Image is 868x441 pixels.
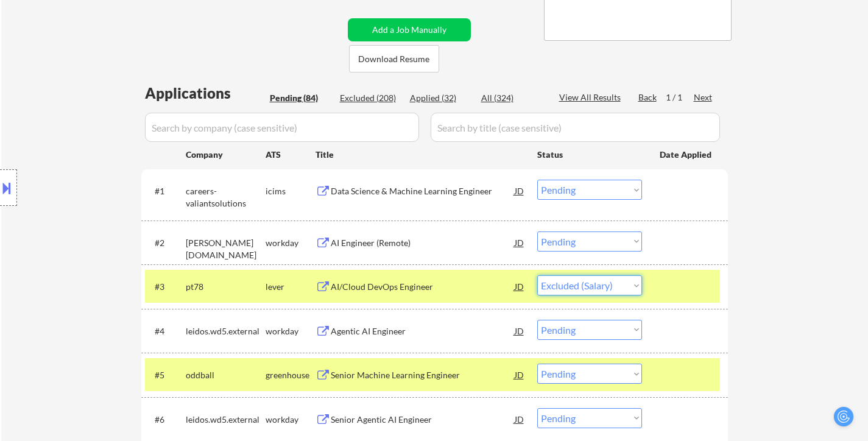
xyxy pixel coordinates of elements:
[186,149,266,161] div: Company
[513,275,526,297] div: JD
[331,414,515,426] div: Senior Agentic AI Engineer
[331,281,515,293] div: AI/Cloud DevOps Engineer
[186,237,266,261] div: [PERSON_NAME][DOMAIN_NAME]
[316,149,526,161] div: Title
[340,92,401,104] div: Excluded (208)
[513,180,526,202] div: JD
[410,92,471,104] div: Applied (32)
[266,237,316,249] div: workday
[537,143,642,165] div: Status
[513,364,526,386] div: JD
[513,408,526,430] div: JD
[266,149,316,161] div: ATS
[266,414,316,426] div: workday
[513,320,526,342] div: JD
[513,231,526,253] div: JD
[666,91,694,104] div: 1 / 1
[559,91,624,104] div: View All Results
[186,325,266,337] div: leidos.wd5.external
[349,45,439,72] button: Download Resume
[331,185,515,197] div: Data Science & Machine Learning Engineer
[331,237,515,249] div: AI Engineer (Remote)
[348,18,471,41] button: Add a Job Manually
[186,281,266,293] div: pt78
[660,149,713,161] div: Date Applied
[145,113,419,142] input: Search by company (case sensitive)
[186,369,266,381] div: oddball
[266,369,316,381] div: greenhouse
[155,414,176,426] div: #6
[270,92,331,104] div: Pending (84)
[186,414,266,426] div: leidos.wd5.external
[266,281,316,293] div: lever
[638,91,658,104] div: Back
[186,185,266,209] div: careers-valiantsolutions
[266,325,316,337] div: workday
[266,185,316,197] div: icims
[331,325,515,337] div: Agentic AI Engineer
[694,91,713,104] div: Next
[155,369,176,381] div: #5
[481,92,542,104] div: All (324)
[431,113,720,142] input: Search by title (case sensitive)
[331,369,515,381] div: Senior Machine Learning Engineer
[155,325,176,337] div: #4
